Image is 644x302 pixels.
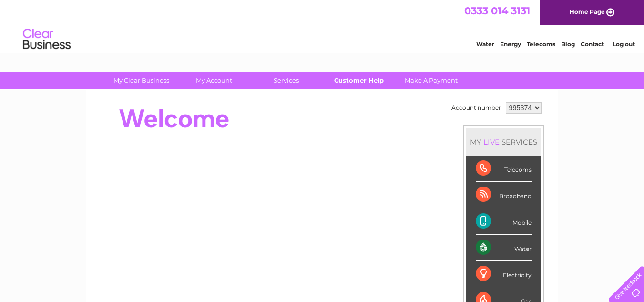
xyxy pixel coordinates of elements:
[476,208,532,235] div: Mobile
[561,41,575,48] a: Blog
[22,25,71,54] img: logo.png
[466,128,541,156] div: MY SERVICES
[476,235,532,261] div: Water
[481,137,501,146] div: LIVE
[476,182,532,208] div: Broadband
[102,72,181,89] a: My Clear Business
[464,5,530,17] a: 0333 014 3131
[476,261,532,287] div: Electricity
[319,72,398,89] a: Customer Help
[500,41,521,48] a: Energy
[97,5,548,46] div: Clear Business is a trading name of Verastar Limited (registered in [GEOGRAPHIC_DATA] No. 3667643...
[476,156,532,182] div: Telecoms
[613,41,635,48] a: Log out
[581,41,604,48] a: Contact
[476,41,494,48] a: Water
[174,72,253,89] a: My Account
[527,41,555,48] a: Telecoms
[449,100,503,116] td: Account number
[392,72,470,89] a: Make A Payment
[247,72,326,89] a: Services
